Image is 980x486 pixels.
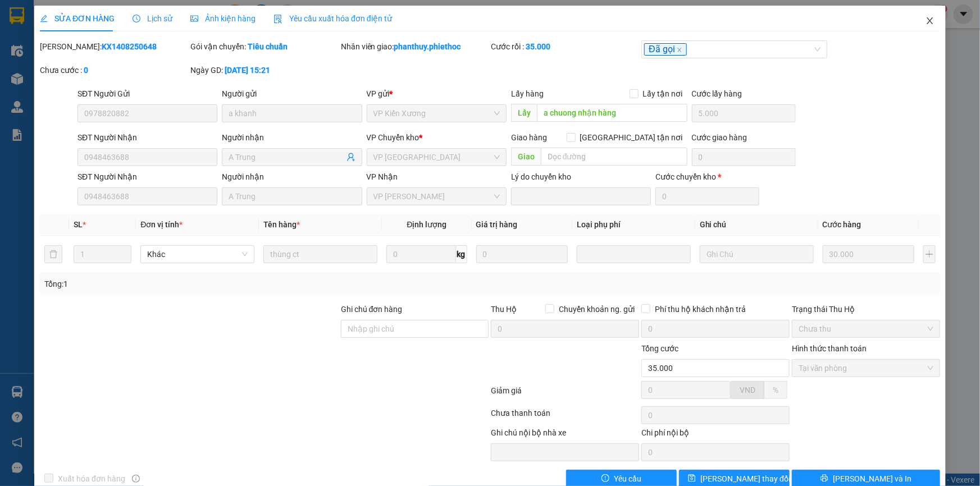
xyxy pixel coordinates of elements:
span: Phí thu hộ khách nhận trả [650,303,750,315]
span: Chuyển khoản ng. gửi [554,303,639,315]
span: [PERSON_NAME] và In [833,473,911,485]
div: VP Nhận [367,171,507,183]
div: Chưa thanh toán [490,407,641,427]
span: VP Thái Bình [373,149,500,166]
label: Cước giao hàng [692,133,747,142]
b: [DATE] 15:21 [225,66,270,75]
div: Người gửi [222,88,362,100]
button: plus [923,245,936,263]
div: Gói vận chuyển: [190,40,339,53]
span: [GEOGRAPHIC_DATA] tận nơi [576,131,687,144]
div: Trạng thái Thu Hộ [792,303,940,315]
span: exclamation-circle [601,474,609,483]
span: Yêu cầu [614,473,641,485]
div: Lý do chuyển kho [511,171,651,183]
span: Đơn vị tính [140,220,183,229]
div: Tổng: 1 [44,278,379,290]
span: save [688,474,696,483]
input: 0 [823,245,914,263]
span: Tổng cước [641,344,678,353]
span: VP Chuyển kho [367,133,420,142]
span: % [773,386,778,395]
span: Đã gọi [644,43,687,56]
th: Loại phụ phí [572,214,695,236]
span: info-circle [132,475,140,483]
input: Cước lấy hàng [692,104,796,122]
button: Close [914,6,946,37]
span: Yêu cầu xuất hóa đơn điện tử [274,14,392,23]
div: Chưa cước : [40,64,188,76]
span: printer [821,474,828,483]
span: SỬA ĐƠN HÀNG [40,14,115,23]
div: SĐT Người Nhận [78,131,217,144]
div: Chi phí nội bộ [641,427,790,443]
b: phanthuy.phiethoc [394,42,461,51]
span: Lấy [511,104,537,122]
span: Khác [147,246,248,263]
div: Người nhận [222,131,362,144]
span: VP Kiến Xương [373,105,500,122]
label: Ghi chú đơn hàng [341,305,403,314]
span: Giao [511,148,541,166]
div: [PERSON_NAME]: [40,40,188,53]
span: Giá trị hàng [476,220,518,229]
input: 0 [476,245,568,263]
span: edit [40,15,48,22]
input: Dọc đường [537,104,687,122]
label: Cước lấy hàng [692,89,742,98]
span: VND [740,386,755,395]
span: Định lượng [407,220,446,229]
div: Giảm giá [490,384,641,404]
span: Tên hàng [263,220,300,229]
span: kg [456,245,467,263]
div: Người nhận [222,171,362,183]
b: KX1408250648 [102,42,157,51]
span: Thu Hộ [491,305,517,314]
div: Cước rồi : [491,40,639,53]
span: Lấy hàng [511,89,544,98]
span: [PERSON_NAME] thay đổi [700,473,790,485]
span: VP Phạm Văn Đồng [373,188,500,205]
input: Ghi chú đơn hàng [341,320,489,338]
span: close [926,16,935,25]
b: Tiêu chuẩn [248,42,288,51]
span: user-add [347,153,355,162]
span: Tại văn phòng [799,360,933,377]
div: Nhân viên giao: [341,40,489,53]
span: Ảnh kiện hàng [190,14,256,23]
span: Lịch sử [133,14,172,23]
img: icon [274,15,282,24]
span: Cước hàng [823,220,862,229]
b: 0 [84,66,88,75]
button: delete [44,245,62,263]
div: VP gửi [367,88,507,100]
span: Xuất hóa đơn hàng [53,473,130,485]
label: Hình thức thanh toán [792,344,867,353]
input: Cước giao hàng [692,148,796,166]
div: SĐT Người Gửi [78,88,217,100]
div: Cước chuyển kho [655,171,759,183]
div: SĐT Người Nhận [78,171,217,183]
span: SL [74,220,83,229]
span: Lấy tận nơi [639,88,687,100]
span: picture [190,15,198,22]
th: Ghi chú [695,214,818,236]
span: Giao hàng [511,133,547,142]
span: clock-circle [133,15,140,22]
div: Ngày GD: [190,64,339,76]
input: Ghi Chú [700,245,814,263]
b: 35.000 [526,42,550,51]
div: Ghi chú nội bộ nhà xe [491,427,639,443]
input: VD: Bàn, Ghế [263,245,377,263]
span: Chưa thu [799,320,933,337]
input: Dọc đường [541,148,687,166]
span: close [677,47,682,53]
